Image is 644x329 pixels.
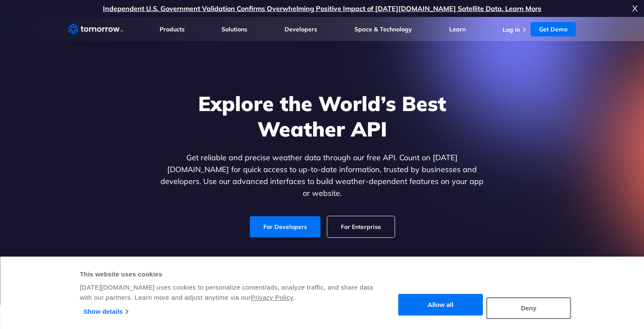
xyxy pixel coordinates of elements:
a: Privacy Policy [251,294,293,301]
p: Get reliable and precise weather data through our free API. Count on [DATE][DOMAIN_NAME] for quic... [159,152,486,199]
a: For Enterprise [327,216,395,237]
a: Get Demo [531,22,576,36]
h1: Explore the World’s Best Weather API [159,91,486,142]
button: Deny [486,297,571,319]
a: Space & Technology [354,25,412,33]
a: Log In [503,26,520,33]
a: Developers [285,25,317,33]
a: Home link [68,23,123,36]
a: Independent U.S. Government Validation Confirms Overwhelming Positive Impact of [DATE][DOMAIN_NAM... [103,4,542,13]
div: [DATE][DOMAIN_NAME] uses cookies to personalize content/ads, analyze traffic, and share data with... [80,282,374,303]
button: Allow all [398,294,483,316]
a: Learn [449,25,466,33]
a: Show details [83,305,128,318]
div: This website uses cookies [80,269,374,279]
a: For Developers [250,216,321,237]
a: Solutions [221,25,247,33]
a: Products [160,25,185,33]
